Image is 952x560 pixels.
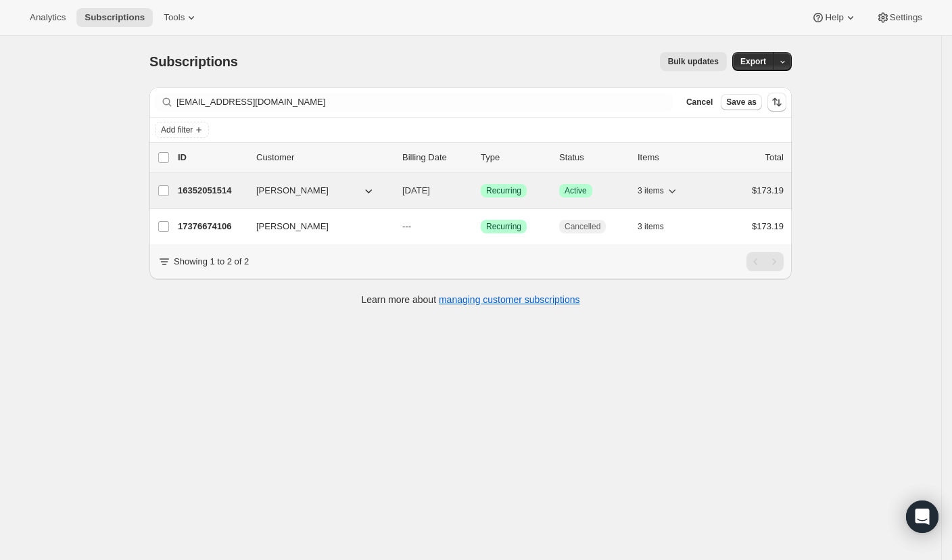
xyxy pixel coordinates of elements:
span: 3 items [638,221,664,232]
span: Subscriptions [85,12,145,23]
span: Save as [726,97,757,108]
p: 16352051514 [178,184,245,197]
button: Bulk updates [660,52,727,71]
input: Filter subscribers [176,93,673,112]
nav: Pagination [746,252,784,271]
div: Type [481,151,548,164]
button: [PERSON_NAME] [248,216,383,237]
button: Analytics [22,8,74,27]
span: Active [565,185,587,196]
span: Settings [890,12,922,23]
span: Analytics [30,12,66,23]
p: Billing Date [402,151,470,164]
span: Recurring [486,221,521,232]
button: Export [732,52,774,71]
span: 3 items [638,185,664,196]
a: managing customer subscriptions [439,294,580,305]
button: Subscriptions [76,8,153,27]
div: Open Intercom Messenger [906,500,938,533]
span: Tools [164,12,185,23]
button: Cancel [681,94,718,110]
span: Help [825,12,843,23]
div: 17376674106[PERSON_NAME]---SuccessRecurringCancelled3 items$173.19 [178,217,784,236]
button: Save as [721,94,762,110]
span: Bulk updates [668,56,719,67]
p: Learn more about [362,293,580,306]
p: Total [765,151,784,164]
span: Cancel [686,97,713,108]
span: Subscriptions [149,54,238,69]
p: ID [178,151,245,164]
button: 3 items [638,181,679,200]
p: 17376674106 [178,220,245,233]
span: --- [402,221,411,231]
span: [PERSON_NAME] [256,184,329,197]
span: Export [740,56,766,67]
p: Customer [256,151,391,164]
p: Status [559,151,627,164]
span: Cancelled [565,221,600,232]
button: Tools [156,8,206,27]
span: $173.19 [752,221,784,231]
span: Recurring [486,185,521,196]
p: Showing 1 to 2 of 2 [174,255,249,269]
div: Items [638,151,705,164]
div: IDCustomerBilling DateTypeStatusItemsTotal [178,151,784,164]
span: [DATE] [402,185,430,195]
button: [PERSON_NAME] [248,180,383,202]
span: [PERSON_NAME] [256,220,329,233]
button: Sort the results [767,93,786,112]
span: $173.19 [752,185,784,195]
button: Add filter [155,122,209,138]
span: Add filter [161,124,193,135]
button: Help [803,8,865,27]
button: Settings [868,8,930,27]
div: 16352051514[PERSON_NAME][DATE]SuccessRecurringSuccessActive3 items$173.19 [178,181,784,200]
button: 3 items [638,217,679,236]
